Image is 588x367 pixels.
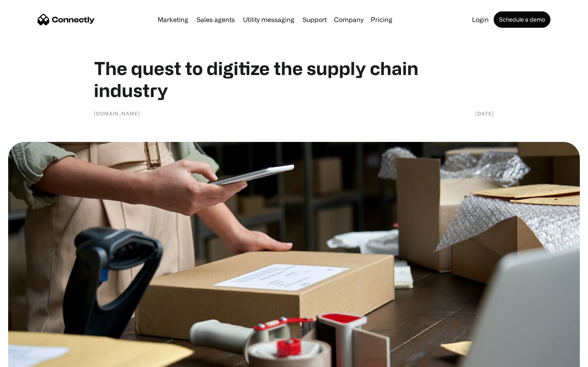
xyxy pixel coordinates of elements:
[94,57,494,101] h1: The quest to digitize the supply chain industry
[240,16,298,23] a: Utility messaging
[299,16,330,23] a: Support
[475,109,494,117] div: [DATE]
[494,11,550,28] a: Schedule a demo
[334,14,363,25] div: Company
[193,16,238,23] a: Sales agents
[367,16,396,23] a: Pricing
[94,109,140,117] div: [DOMAIN_NAME]
[154,16,192,23] a: Marketing
[469,16,492,23] a: Login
